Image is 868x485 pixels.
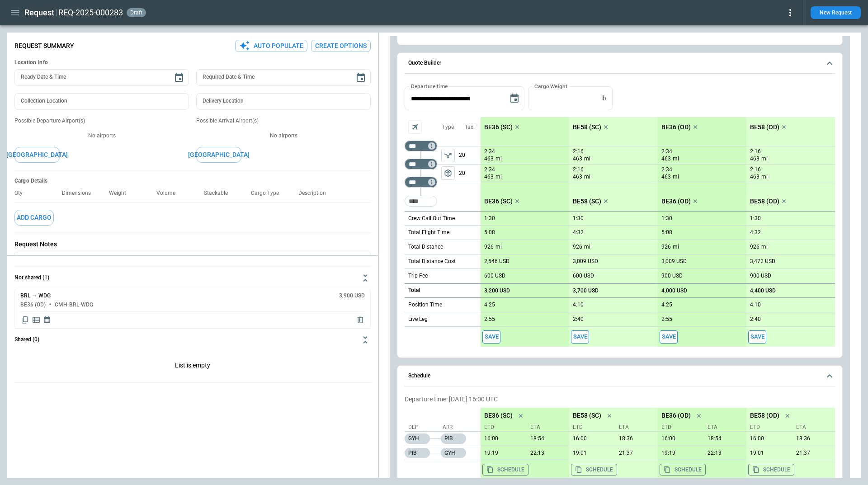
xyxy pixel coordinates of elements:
p: 09/21/2025 [704,450,746,457]
p: 2:16 [750,148,761,155]
p: BE36 (OD) [661,123,691,131]
p: GYH [441,448,466,458]
button: Save [571,330,589,344]
button: Schedule [405,366,835,386]
p: 09/21/2025 [746,450,789,457]
button: Choose date, selected date is Sep 21, 2025 [505,89,524,108]
p: Crew Call Out Time [408,215,455,222]
p: ETA [793,424,831,431]
p: BE58 (OD) [750,123,779,131]
p: ETD [573,424,612,431]
span: Type of sector [441,166,455,180]
p: 4:32 [750,229,761,236]
p: Taxi [465,123,475,131]
p: 09/21/2025 [569,435,612,442]
h6: Cargo Details [14,178,371,184]
p: BE36 (SC) [484,412,513,419]
div: scrollable content [481,117,835,347]
p: 926 [661,244,671,250]
p: 3,700 USD [573,287,599,294]
p: 09/21/2025 [615,435,658,442]
div: Schedule [405,392,835,483]
span: Copy quote content [20,315,29,325]
p: Possible Departure Airport(s) [14,117,189,125]
button: Choose date [170,69,188,87]
button: Save [482,330,500,344]
span: draft [128,9,144,16]
span: Delete quote [356,315,365,325]
p: 2:34 [484,148,495,155]
p: mi [584,155,590,163]
p: Weight [109,190,133,197]
h6: Shared (0) [14,337,39,343]
div: Not found [405,141,437,151]
p: 4,000 USD [661,287,687,294]
p: BE36 (OD) [661,198,691,205]
h1: Request [24,7,54,18]
p: 20 [459,165,481,182]
p: mi [673,155,679,163]
p: 20 [459,146,481,164]
p: 09/21/2025 [793,435,835,442]
p: 3,009 USD [573,258,598,265]
p: mi [495,243,502,251]
p: 5:08 [484,229,495,236]
p: BE58 (OD) [750,198,779,205]
p: 2:34 [661,148,672,155]
button: Auto Populate [235,40,307,52]
p: 600 USD [573,273,594,279]
div: Not shared (1) [14,289,371,329]
p: 926 [750,244,759,250]
p: 4:32 [573,229,584,236]
h6: Quote Builder [408,60,441,66]
p: 1:30 [661,215,672,222]
p: Type [442,123,454,131]
p: 3,009 USD [661,258,687,265]
p: 926 [484,244,494,250]
p: No airports [196,132,371,140]
p: BE36 (SC) [484,123,513,131]
button: [GEOGRAPHIC_DATA] [196,147,241,163]
p: 926 [573,244,582,250]
button: Copy the aircraft schedule to your clipboard [482,464,528,476]
p: mi [761,173,768,181]
p: BE36 (SC) [484,198,513,205]
p: 5:08 [661,229,672,236]
p: 4,400 USD [750,287,776,294]
p: PIB [441,433,466,444]
h6: CMH-BRL-WDG [55,302,93,308]
button: New Request [811,6,861,19]
p: 1:30 [573,215,584,222]
p: BE58 (SC) [573,198,601,205]
span: Save this aircraft quote and copy details to clipboard [660,330,678,344]
p: Trip Fee [408,272,428,280]
p: Total Distance Cost [408,258,456,265]
p: BE58 (SC) [573,123,601,131]
p: 463 [573,173,582,181]
button: Choose date [352,69,370,87]
p: mi [761,243,768,251]
button: Copy the aircraft schedule to your clipboard [660,464,706,476]
p: 3,472 USD [750,258,775,265]
p: 2,546 USD [484,258,509,265]
div: Too short [405,159,437,170]
p: mi [495,155,502,163]
p: mi [495,173,502,181]
span: Display detailed quote content [32,315,41,325]
p: 1:30 [750,215,761,222]
p: 2:34 [661,166,672,173]
h6: BE36 (OD) [20,302,46,308]
p: PIB [405,448,430,458]
p: 4:25 [484,301,495,308]
p: Description [298,190,333,197]
p: lb [601,94,606,102]
p: 3,200 USD [484,287,510,294]
button: left aligned [441,166,455,180]
h6: Schedule [408,373,430,379]
p: Total Distance [408,243,443,251]
button: Create Options [311,40,371,52]
p: GYH [405,433,430,444]
button: Save [748,330,766,344]
p: Position Time [408,301,442,309]
p: 2:16 [573,148,584,155]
